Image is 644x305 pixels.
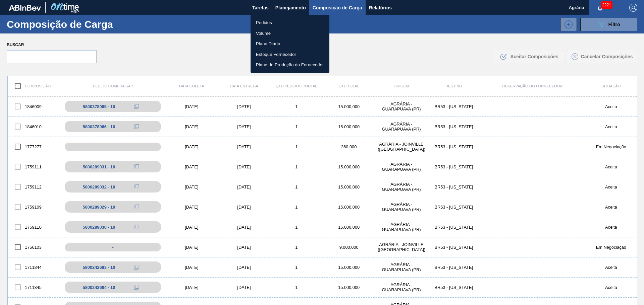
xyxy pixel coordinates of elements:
[251,49,329,60] a: Estoque Fornecedor
[251,17,329,28] a: Pedidos
[251,60,329,70] a: Plano de Produção do Fornecedor
[251,28,329,39] a: Volume
[251,39,329,49] a: Plano Diário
